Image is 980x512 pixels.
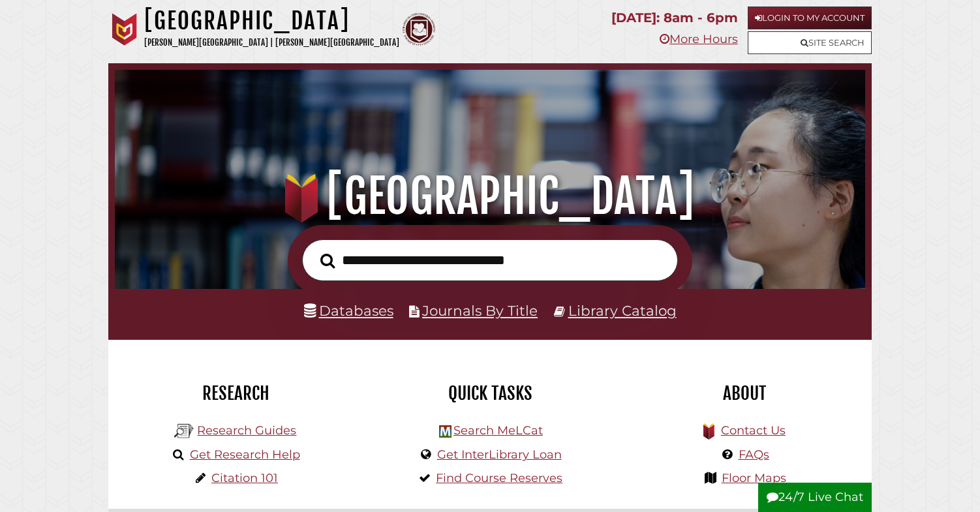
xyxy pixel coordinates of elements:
i: Search [320,252,335,268]
p: [PERSON_NAME][GEOGRAPHIC_DATA] | [PERSON_NAME][GEOGRAPHIC_DATA] [144,35,399,50]
p: [DATE]: 8am - 6pm [611,7,738,29]
h2: Research [118,382,353,404]
a: FAQs [739,447,769,462]
a: Get InterLibrary Loan [437,447,562,462]
img: Hekman Library Logo [174,421,194,441]
a: Research Guides [197,423,296,438]
a: Journals By Title [422,302,538,319]
h2: Quick Tasks [373,382,607,404]
h2: About [627,382,862,404]
button: Search [314,250,341,272]
h1: [GEOGRAPHIC_DATA] [144,7,399,35]
a: Search MeLCat [453,423,543,438]
img: Hekman Library Logo [439,425,452,438]
h1: [GEOGRAPHIC_DATA] [130,168,851,225]
a: More Hours [660,32,738,46]
a: Library Catalog [568,302,677,319]
a: Databases [304,302,393,319]
a: Find Course Reserves [436,471,562,485]
img: Calvin University [108,13,141,46]
a: Contact Us [721,423,786,438]
img: Calvin Theological Seminary [403,13,435,46]
a: Login to My Account [748,7,872,29]
a: Get Research Help [190,447,300,462]
a: Site Search [748,31,872,54]
a: Citation 101 [211,471,278,485]
a: Floor Maps [722,471,786,485]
